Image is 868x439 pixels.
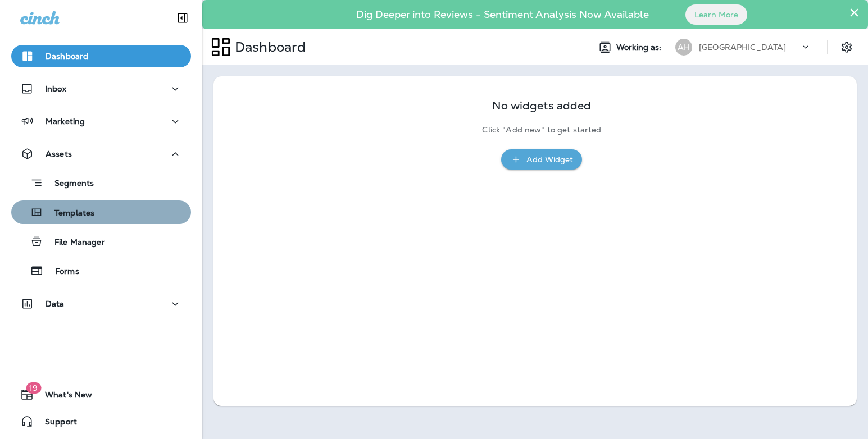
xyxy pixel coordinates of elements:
p: Forms [44,267,79,277]
button: Add Widget [501,149,582,170]
button: Support [11,410,191,433]
p: Segments [43,179,94,190]
button: 19What's New [11,383,191,406]
span: Working as: [616,43,664,52]
p: Templates [43,208,94,219]
button: Collapse Sidebar [167,7,198,29]
button: File Manager [11,230,191,253]
span: What's New [34,390,92,404]
p: Dashboard [46,52,88,61]
p: Dig Deeper into Reviews - Sentiment Analysis Now Available [324,13,681,16]
p: Click "Add new" to get started [482,125,601,135]
button: Close [849,3,860,21]
button: Forms [11,259,191,282]
button: Inbox [11,77,191,100]
span: Support [34,417,77,431]
button: Dashboard [11,45,191,67]
button: Learn More [685,4,747,25]
button: Settings [837,37,857,57]
div: AH [675,39,692,56]
p: [GEOGRAPHIC_DATA] [699,43,786,52]
p: Data [46,299,65,308]
p: No widgets added [492,101,591,111]
button: Templates [11,200,191,224]
span: 19 [26,382,41,394]
button: Marketing [11,110,191,132]
button: Assets [11,143,191,165]
p: Inbox [45,84,66,93]
div: Add Widget [526,153,573,167]
p: File Manager [43,237,105,248]
p: Dashboard [230,39,306,56]
p: Assets [46,149,72,158]
button: Data [11,292,191,315]
button: Segments [11,171,191,195]
p: Marketing [46,117,85,126]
